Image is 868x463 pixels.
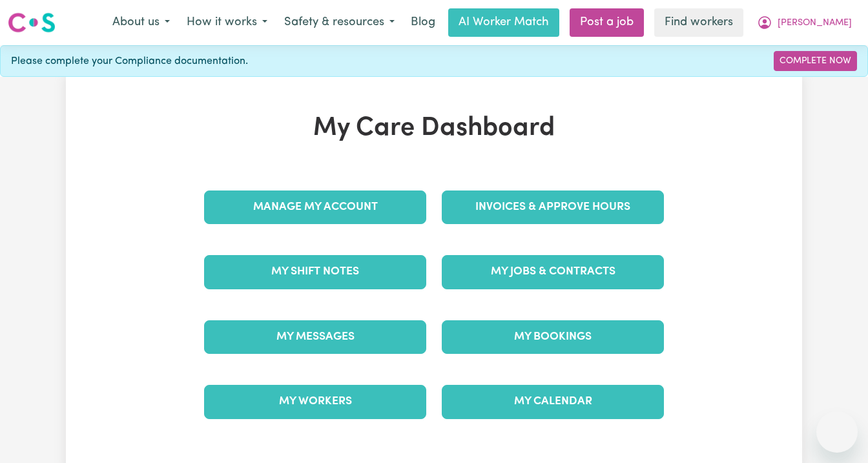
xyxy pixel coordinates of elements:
[778,16,852,30] span: [PERSON_NAME]
[442,190,664,224] a: Invoices & Approve Hours
[276,9,403,36] button: Safety & resources
[11,54,248,69] span: Please complete your Compliance documentation.
[8,11,56,34] img: Careseekers logo
[178,9,276,36] button: How it works
[204,255,426,289] a: My Shift Notes
[442,320,664,354] a: My Bookings
[816,411,858,453] iframe: Button to launch messaging window
[570,8,644,37] a: Post a job
[749,9,860,36] button: My Account
[442,385,664,418] a: My Calendar
[204,190,426,224] a: Manage My Account
[204,385,426,418] a: My Workers
[196,113,672,144] h1: My Care Dashboard
[104,9,178,36] button: About us
[204,320,426,354] a: My Messages
[448,8,559,37] a: AI Worker Match
[8,8,56,37] a: Careseekers logo
[654,8,743,37] a: Find workers
[403,8,443,37] a: Blog
[442,255,664,289] a: My Jobs & Contracts
[774,51,857,71] a: Complete Now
